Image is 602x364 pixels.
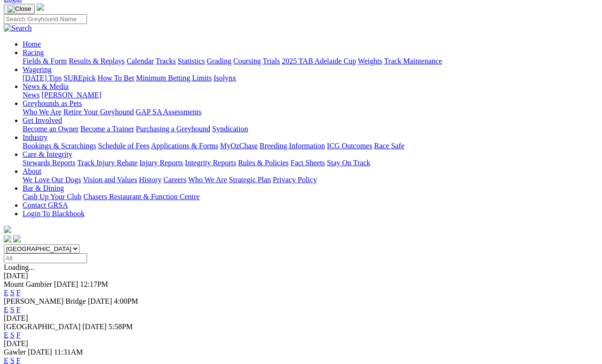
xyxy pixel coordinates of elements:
[238,159,289,167] a: Rules & Policies
[4,253,87,263] input: Select date
[4,297,86,305] span: [PERSON_NAME] Bridge
[273,176,317,184] a: Privacy Policy
[229,176,271,184] a: Strategic Plan
[23,193,81,201] a: Cash Up Your Club
[4,348,26,356] span: Gawler
[23,57,598,65] div: Racing
[16,331,21,339] a: F
[23,116,62,124] a: Get Involved
[23,108,62,116] a: Who We Are
[98,142,149,150] a: Schedule of Fees
[10,331,15,339] a: S
[28,348,52,356] span: [DATE]
[4,323,80,331] span: [GEOGRAPHIC_DATA]
[23,125,79,133] a: Become an Owner
[23,133,48,141] a: Industry
[77,159,137,167] a: Track Injury Rebate
[23,210,85,218] a: Login To Blackbook
[4,306,8,314] a: E
[262,57,280,65] a: Trials
[220,142,258,150] a: MyOzChase
[212,125,248,133] a: Syndication
[23,125,598,133] div: Get Involved
[23,74,598,82] div: Wagering
[4,289,8,297] a: E
[4,14,87,24] input: Search
[4,314,598,323] div: [DATE]
[185,159,236,167] a: Integrity Reports
[23,74,62,82] a: [DATE] Tips
[384,57,442,65] a: Track Maintenance
[10,306,15,314] a: S
[88,297,112,305] span: [DATE]
[178,57,205,65] a: Statistics
[23,91,598,99] div: News & Media
[156,57,176,65] a: Tracks
[82,323,107,331] span: [DATE]
[16,289,21,297] a: F
[23,176,598,184] div: About
[54,280,79,288] span: [DATE]
[23,40,41,48] a: Home
[163,176,186,184] a: Careers
[4,235,11,243] img: facebook.svg
[63,74,95,82] a: SUREpick
[23,142,598,150] div: Industry
[23,201,68,209] a: Contact GRSA
[23,159,75,167] a: Stewards Reports
[69,57,125,65] a: Results & Replays
[136,125,210,133] a: Purchasing a Greyhound
[4,331,8,339] a: E
[127,57,154,65] a: Calendar
[136,74,212,82] a: Minimum Betting Limits
[327,159,370,167] a: Stay On Track
[23,65,52,73] a: Wagering
[80,125,134,133] a: Become a Trainer
[16,306,21,314] a: F
[23,167,41,175] a: About
[4,4,35,14] button: Toggle navigation
[4,263,34,271] span: Loading...
[63,108,134,116] a: Retire Your Greyhound
[23,91,40,99] a: News
[4,24,32,32] img: Search
[139,176,161,184] a: History
[37,3,44,11] img: logo-grsa-white.png
[23,142,96,150] a: Bookings & Scratchings
[23,57,67,65] a: Fields & Form
[207,57,231,65] a: Grading
[23,159,598,167] div: Care & Integrity
[23,176,81,184] a: We Love Our Dogs
[282,57,356,65] a: 2025 TAB Adelaide Cup
[114,297,138,305] span: 4:00PM
[139,159,183,167] a: Injury Reports
[136,108,202,116] a: GAP SA Assessments
[109,323,133,331] span: 5:58PM
[83,176,137,184] a: Vision and Values
[10,289,15,297] a: S
[4,226,11,233] img: logo-grsa-white.png
[188,176,227,184] a: Who We Are
[80,280,108,288] span: 12:17PM
[23,150,72,158] a: Care & Integrity
[23,99,82,107] a: Greyhounds as Pets
[23,49,44,57] a: Racing
[260,142,325,150] a: Breeding Information
[4,272,598,280] div: [DATE]
[4,280,52,288] span: Mount Gambier
[54,348,83,356] span: 11:31AM
[214,74,236,82] a: Isolynx
[23,108,598,116] div: Greyhounds as Pets
[327,142,372,150] a: ICG Outcomes
[98,74,135,82] a: How To Bet
[13,235,21,243] img: twitter.svg
[23,82,69,90] a: News & Media
[4,340,598,348] div: [DATE]
[8,5,31,13] img: Close
[151,142,218,150] a: Applications & Forms
[358,57,382,65] a: Weights
[23,184,64,192] a: Bar & Dining
[23,193,598,201] div: Bar & Dining
[41,91,101,99] a: [PERSON_NAME]
[83,193,199,201] a: Chasers Restaurant & Function Centre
